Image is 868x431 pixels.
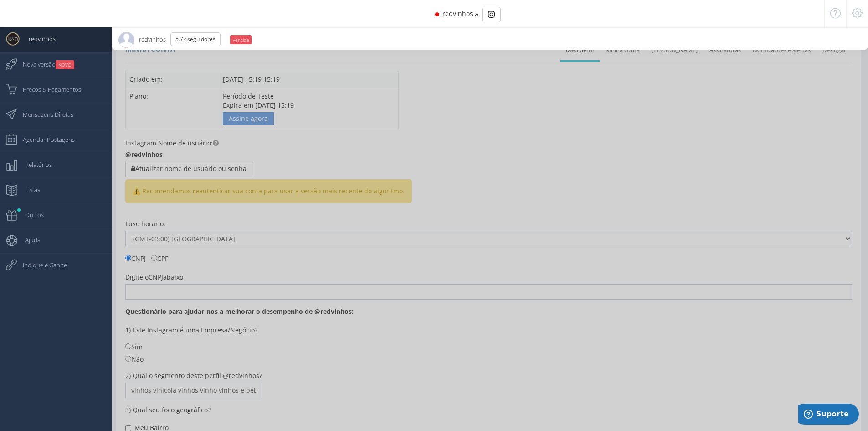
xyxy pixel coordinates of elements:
span: Nova versão [14,53,74,76]
span: Outros [16,203,44,226]
span: Agendar Postagens [14,128,75,151]
small: NOVO [56,60,74,69]
span: Indique e Ganhe [14,254,67,276]
img: User Image [6,32,20,46]
span: Mensagens Diretas [14,103,73,126]
span: redvinhos [20,27,56,50]
span: Listas [16,178,40,201]
span: Ajuda [16,228,41,251]
div: Basic example [482,7,501,22]
iframe: Abre um widget para que você possa encontrar mais informações [798,404,859,426]
span: Preços & Pagamentos [14,78,81,101]
span: Relatórios [16,153,52,176]
img: Instagram_simple_icon.svg [488,11,495,18]
span: redvinhos [442,9,473,18]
